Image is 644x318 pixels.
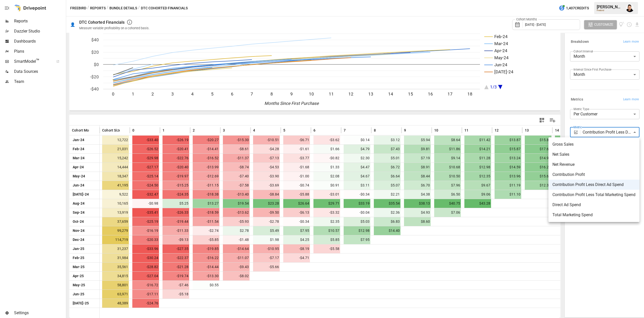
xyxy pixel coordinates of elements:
[552,182,635,188] span: Contribution Profit Less Direct Ad Spend
[552,151,635,157] span: Net Sales
[552,162,635,168] span: Net Revenue
[552,192,635,198] span: Contribution Profit Less Total Marketing Spend
[552,141,635,147] span: Gross Sales
[552,202,635,208] span: Direct Ad Spend
[552,212,635,218] span: Total Marketing Spend
[552,172,635,178] span: Contribution Profit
